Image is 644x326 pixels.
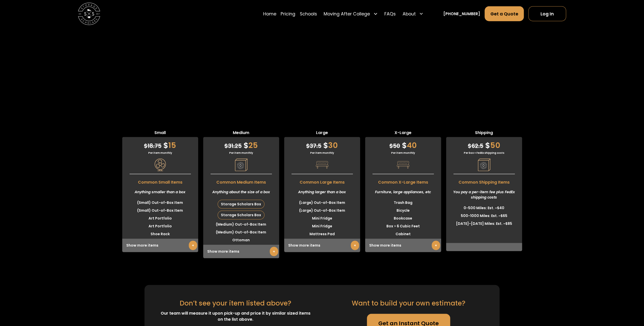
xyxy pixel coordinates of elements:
img: Storage Scholars main logo [78,3,100,25]
span: 62.5 [468,142,483,150]
li: [DATE]-[DATE] Miles: Est. ~$85 [446,220,522,228]
a: + [189,241,197,250]
span: Common Shipping Items [446,177,522,185]
a: + [270,247,278,256]
span: $ [306,142,310,150]
span: $ [224,142,228,150]
li: 500-1000 Miles: Est. ~$65 [446,212,522,220]
span: Large [284,130,360,137]
span: Shipping [446,130,522,137]
span: $ [468,142,471,150]
a: Schools [300,6,317,21]
span: $ [323,140,328,151]
div: 40 [365,137,441,151]
span: 31.25 [224,142,242,150]
div: Our team will measure it upon pick-up and price it by similar sized items on the list above. [158,310,313,322]
img: Pricing Category Icon [235,159,247,171]
div: Show more items [122,239,198,252]
a: Log In [528,6,566,21]
li: (Large) Out-of-Box Item [284,199,360,207]
li: Mattress Pad [284,230,360,238]
span: $ [243,140,248,151]
span: Medium [203,130,279,137]
li: Box > 6 Cubic Feet [365,222,441,230]
img: Pricing Category Icon [316,159,328,171]
span: 37.5 [306,142,321,150]
div: Don’t see your item listed above? [180,298,291,308]
li: 0-500 Miles: Est. ~$40 [446,204,522,212]
div: Moving After College [321,6,380,21]
div: Per box + FedEx shipping costs [446,151,522,155]
span: Small [122,130,198,137]
div: Anything about the size of a box [203,185,279,199]
span: $ [402,140,407,151]
div: About [402,11,416,17]
div: About [400,6,426,21]
a: [PHONE_NUMBER] [443,11,480,17]
li: Trash Bag [365,199,441,207]
img: Pricing Category Icon [397,159,409,171]
img: Pricing Category Icon [154,159,167,171]
span: Common Large Items [284,177,360,185]
li: (Medium) Out-of-Box Item [203,221,279,228]
div: You pay a per-item fee plus FedEx shipping costs [446,185,522,204]
a: + [432,241,440,250]
li: Mini Fridge [284,214,360,222]
a: FAQs [384,6,396,21]
li: (Small) Out-of-Box Item [122,207,198,214]
a: Get a Quote [485,6,524,21]
li: Art Portfolio [122,222,198,230]
span: $ [144,142,148,150]
li: Ottoman [203,236,279,244]
div: 15 [122,137,198,151]
div: Show more items [284,239,360,252]
li: Art Portfolio [122,214,198,222]
span: 50 [389,142,400,150]
div: Moving After College [324,11,370,17]
a: Home [263,6,276,21]
span: $ [485,140,490,151]
li: Bookcase [365,214,441,222]
span: Common Medium Items [203,177,279,185]
li: Cabinet [365,230,441,238]
div: Per item monthly [122,151,198,155]
a: Pricing [281,6,295,21]
div: Want to build your own estimate? [352,298,465,308]
li: (Medium) Out-of-Box Item [203,228,279,236]
div: Storage Scholars Box [218,200,264,208]
div: Show more items [365,239,441,252]
div: Show more items [203,245,279,258]
div: Per item monthly [284,151,360,155]
div: 50 [446,137,522,151]
span: 18.75 [144,142,161,150]
div: 25 [203,137,279,151]
div: Per item monthly [365,151,441,155]
span: $ [389,142,393,150]
div: Furniture, large appliances, etc [365,185,441,199]
span: $ [163,140,168,151]
a: + [351,241,359,250]
span: X-Large [365,130,441,137]
li: (Large) Out-of-Box Item [284,207,360,214]
li: (Small) Out-of-Box Item [122,199,198,207]
div: 30 [284,137,360,151]
img: Pricing Category Icon [478,159,490,171]
span: Common X-Large Items [365,177,441,185]
li: Shoe Rack [122,230,198,238]
div: Anything smaller than a box [122,185,198,199]
div: Storage Scholars Box [218,211,264,219]
div: Per item monthly [203,151,279,155]
li: Mini Fridge [284,222,360,230]
span: Common Small Items [122,177,198,185]
div: Anything larger than a box [284,185,360,199]
li: Bicycle [365,207,441,214]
